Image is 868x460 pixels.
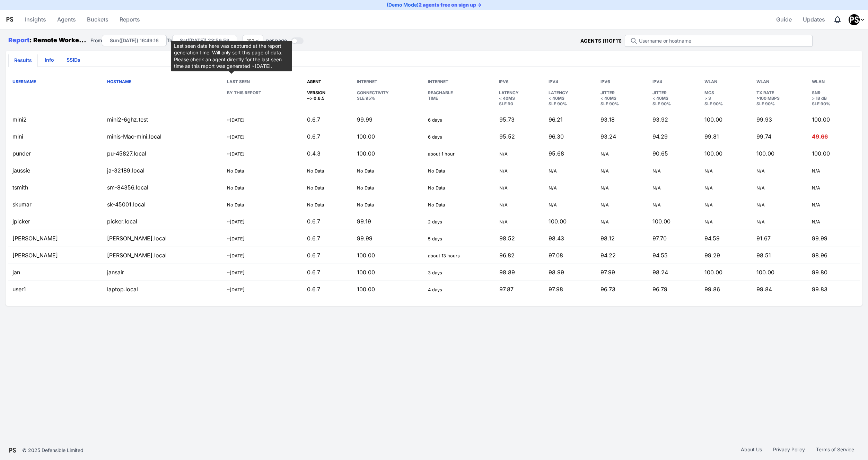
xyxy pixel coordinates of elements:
[495,111,544,128] td: 95.73
[495,247,544,264] td: 96.82
[704,168,713,174] small: N/A
[752,230,808,247] td: 91.67
[596,111,648,128] td: 93.18
[84,11,111,28] a: Buckets
[849,14,860,25] img: Pansift Demo Account
[357,202,374,207] small: No Data
[303,145,353,162] td: 0.4.3
[596,128,648,145] td: 93.24
[303,128,353,145] td: 0.6.7
[499,151,508,157] small: N/A
[303,111,353,128] td: 0.6.7
[604,38,609,44] span: 11
[596,264,648,281] td: 97.99
[8,128,103,145] td: mini
[103,213,223,230] td: picker.local
[600,151,609,157] small: N/A
[648,230,700,247] td: 97.70
[103,162,223,179] td: ja-32189.local
[808,247,860,264] td: 98.96
[419,2,482,8] a: 2 agents free on sign up →
[700,75,752,111] th: WLAN MCS > 3 SLE 90%
[8,145,103,162] td: punder
[549,168,557,174] small: N/A
[625,35,813,47] input: Search
[227,236,245,241] small: ~[DATE]
[227,185,244,191] small: No Data
[499,202,508,207] small: N/A
[8,162,103,179] td: jaussie
[648,145,700,162] td: 90.65
[103,264,223,281] td: jansair
[752,264,808,281] td: 100.00
[387,1,482,8] p: (Demo Mode)
[353,264,424,281] td: 100.00
[107,79,131,84] a: Hostname
[648,247,700,264] td: 94.55
[428,253,460,258] small: about 13 hours
[756,202,765,207] small: N/A
[8,213,103,230] td: jpicker
[752,75,808,111] th: WLAN Tx Rate >100 Mbps SLE 90%
[8,111,103,128] td: mini2
[700,230,752,247] td: 94.59
[580,37,622,44] h5: Agents ( of )
[648,128,700,145] td: 94.29
[544,213,596,230] td: 100.00
[756,219,765,224] small: N/A
[652,202,661,207] small: N/A
[810,446,860,454] a: Terms of Service
[808,75,860,111] th: WLAN SNR > 18 dB SLE 90%
[700,281,752,298] td: 99.86
[307,202,324,207] small: No Data
[9,54,37,67] a: Results
[22,11,49,28] a: Insights
[227,287,245,292] small: ~[DATE]
[812,168,820,174] small: N/A
[303,213,353,230] td: 0.6.7
[495,264,544,281] td: 98.89
[303,230,353,247] td: 0.6.7
[544,145,596,162] td: 95.68
[428,185,445,191] small: No Data
[752,128,808,145] td: 99.74
[600,219,609,224] small: N/A
[849,14,865,25] div: Profile Menu
[752,111,808,128] td: 99.93
[808,281,860,298] td: 99.83
[357,168,374,174] small: No Data
[227,253,245,258] small: ~[DATE]
[428,151,455,157] small: about 1 hour
[428,270,442,275] small: 3 days
[353,145,424,162] td: 100.00
[549,202,557,207] small: N/A
[227,270,245,275] small: ~[DATE]
[700,128,752,145] td: 99.81
[424,75,495,111] th: Internet Reachable Time
[756,185,765,191] small: N/A
[103,230,223,247] td: [PERSON_NAME].local
[544,230,596,247] td: 98.43
[307,168,324,174] small: No Data
[353,213,424,230] td: 99.19
[752,281,808,298] td: 99.84
[227,168,244,174] small: No Data
[39,54,60,66] a: Info
[12,79,36,84] a: Username
[266,37,287,44] label: per page
[428,202,445,207] small: No Data
[704,202,713,207] small: N/A
[495,281,544,298] td: 97.87
[648,281,700,298] td: 96.79
[544,264,596,281] td: 98.99
[700,247,752,264] td: 99.29
[700,111,752,128] td: 100.00
[8,179,103,196] td: tsmith
[8,264,103,281] td: jan
[596,281,648,298] td: 96.73
[752,247,808,264] td: 98.51
[596,247,648,264] td: 94.22
[8,35,90,45] h4: : Remote Worke...
[167,37,172,44] label: To
[648,264,700,281] td: 98.24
